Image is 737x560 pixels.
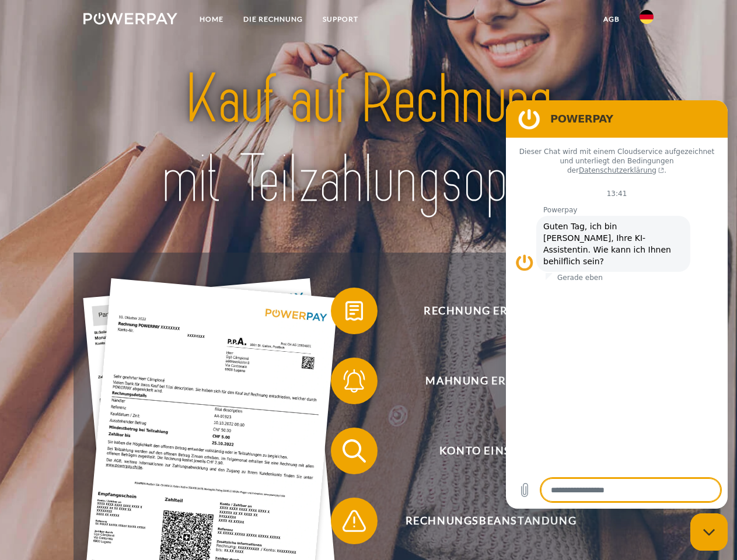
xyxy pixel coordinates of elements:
img: qb_bell.svg [340,366,369,395]
button: Konto einsehen [331,428,634,474]
img: logo-powerpay-white.svg [83,13,177,24]
iframe: Messaging-Fenster [506,100,728,509]
iframe: Schaltfläche zum Öffnen des Messaging-Fensters; Konversation läuft [690,513,728,551]
a: SUPPORT [313,9,368,30]
img: qb_warning.svg [340,506,369,535]
img: de [640,10,654,24]
span: Mahnung erhalten? [348,358,634,404]
button: Mahnung erhalten? [331,358,634,404]
span: Konto einsehen [348,428,634,474]
span: Rechnung erhalten? [348,288,634,334]
button: Rechnung erhalten? [331,288,634,334]
img: qb_bill.svg [340,296,369,325]
a: DIE RECHNUNG [233,9,313,30]
a: Home [190,9,233,30]
a: agb [593,9,630,30]
img: qb_search.svg [340,436,369,466]
button: Rechnungsbeanstandung [331,498,634,544]
img: title-powerpay_de.svg [111,56,626,223]
span: Rechnungsbeanstandung [348,498,634,544]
